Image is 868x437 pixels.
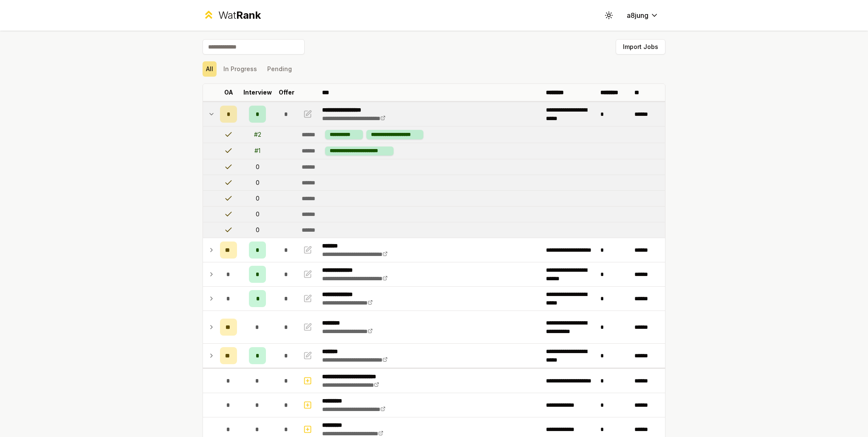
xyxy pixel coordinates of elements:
[279,88,294,97] p: Offer
[236,9,261,21] span: Rank
[616,39,665,55] button: Import Jobs
[243,88,272,97] p: Interview
[264,61,295,77] button: Pending
[254,130,261,139] div: # 2
[240,222,274,238] td: 0
[203,61,217,77] button: All
[220,61,260,77] button: In Progress
[240,207,274,222] td: 0
[240,191,274,206] td: 0
[224,88,233,97] p: OA
[240,159,274,175] td: 0
[627,10,648,20] span: a8jung
[620,8,665,23] button: a8jung
[203,9,261,22] a: WatRank
[254,147,260,155] div: # 1
[218,9,261,22] div: Wat
[240,175,274,190] td: 0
